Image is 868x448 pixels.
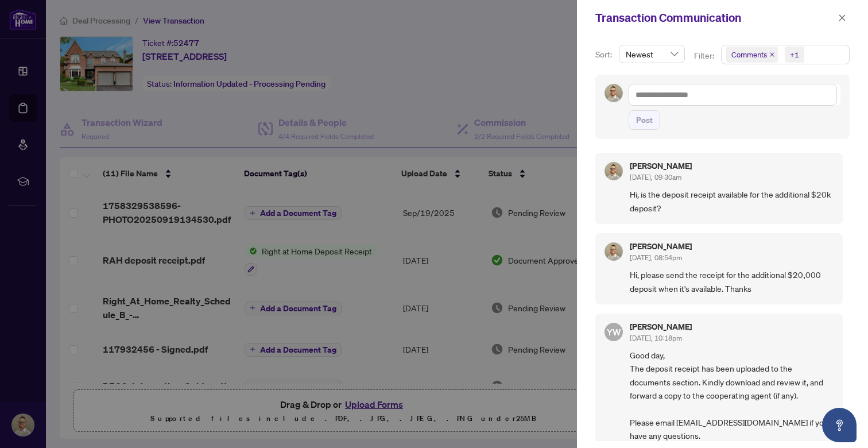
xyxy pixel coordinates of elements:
[630,253,682,262] span: [DATE], 08:54pm
[731,49,767,60] span: Comments
[605,243,622,260] img: Profile Icon
[790,49,799,60] div: +1
[629,110,660,130] button: Post
[630,323,692,331] h5: [PERSON_NAME]
[630,188,834,215] span: Hi, is the deposit receipt available for the additional $20k deposit?
[630,334,682,342] span: [DATE], 10:18pm
[605,163,622,180] img: Profile Icon
[838,14,846,22] span: close
[630,173,681,181] span: [DATE], 09:30am
[694,49,716,62] p: Filter:
[605,84,622,102] img: Profile Icon
[630,162,692,170] h5: [PERSON_NAME]
[726,47,778,63] span: Comments
[626,45,678,63] span: Newest
[630,242,692,250] h5: [PERSON_NAME]
[607,325,621,339] span: YW
[595,48,614,61] p: Sort:
[595,9,835,26] div: Transaction Communication
[822,408,857,442] button: Open asap
[630,268,834,295] span: Hi, please send the receipt for the additional $20,000 deposit when it's available. Thanks
[769,52,775,57] span: close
